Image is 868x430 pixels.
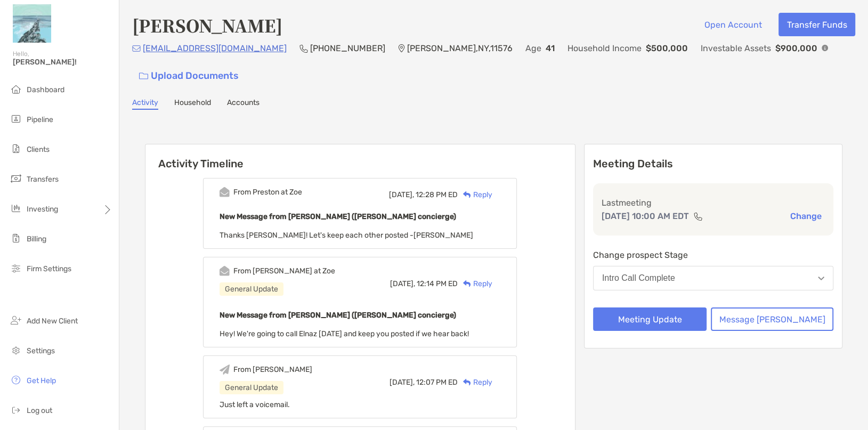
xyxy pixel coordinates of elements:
[174,98,211,110] a: Household
[132,45,141,52] img: Email Icon
[13,58,112,67] span: [PERSON_NAME]!
[775,42,817,55] p: $900,000
[390,378,415,387] span: [DATE],
[132,64,246,87] a: Upload Documents
[220,231,473,240] span: Thanks [PERSON_NAME]! Let's keep each other posted -[PERSON_NAME]
[27,175,59,184] span: Transfers
[407,42,513,55] p: [PERSON_NAME] , NY , 11576
[602,196,825,209] p: Last meeting
[27,234,46,244] span: Billing
[602,209,689,223] p: [DATE] 10:00 AM EDT
[416,190,458,199] span: 12:28 PM ED
[227,98,259,110] a: Accounts
[818,277,824,280] img: Open dropdown arrow
[27,145,50,154] span: Clients
[220,364,230,375] img: Event icon
[458,189,492,200] div: Reply
[233,365,312,374] div: From [PERSON_NAME]
[10,314,22,327] img: add_new_client icon
[13,4,51,43] img: Zoe Logo
[389,190,414,199] span: [DATE],
[458,377,492,388] div: Reply
[701,42,771,55] p: Investable Assets
[417,279,458,288] span: 12:14 PM ED
[310,42,385,55] p: [PHONE_NUMBER]
[546,42,555,55] p: 41
[27,115,53,124] span: Pipeline
[458,278,492,289] div: Reply
[593,157,833,171] p: Meeting Details
[593,248,833,262] p: Change prospect Stage
[132,13,282,37] h4: [PERSON_NAME]
[10,262,22,274] img: firm-settings icon
[220,381,283,394] div: General Update
[593,307,707,331] button: Meeting Update
[463,379,471,386] img: Reply icon
[525,42,541,55] p: Age
[593,266,833,290] button: Intro Call Complete
[220,212,456,221] b: New Message from [PERSON_NAME] ([PERSON_NAME] concierge)
[220,187,230,197] img: Event icon
[787,210,825,222] button: Change
[27,264,71,273] span: Firm Settings
[10,202,22,215] img: investing icon
[10,344,22,356] img: settings icon
[390,279,415,288] span: [DATE],
[10,232,22,245] img: billing icon
[299,44,308,53] img: Phone Icon
[143,42,287,55] p: [EMAIL_ADDRESS][DOMAIN_NAME]
[711,307,833,331] button: Message [PERSON_NAME]
[10,172,22,185] img: transfers icon
[139,72,148,80] img: button icon
[602,273,675,283] div: Intro Call Complete
[778,13,855,36] button: Transfer Funds
[10,374,22,386] img: get-help icon
[416,378,458,387] span: 12:07 PM ED
[220,329,469,338] span: Hey! We're going to call Elnaz [DATE] and keep you posted if we hear back!
[693,212,703,221] img: communication type
[398,44,405,53] img: Location Icon
[145,144,575,170] h6: Activity Timeline
[220,400,290,409] span: Just left a voicemail.
[10,112,22,125] img: pipeline icon
[220,282,283,296] div: General Update
[10,403,22,416] img: logout icon
[27,205,58,214] span: Investing
[463,191,471,198] img: Reply icon
[233,266,335,275] div: From [PERSON_NAME] at Zoe
[567,42,642,55] p: Household Income
[233,188,302,197] div: From Preston at Zoe
[463,280,471,287] img: Reply icon
[27,406,52,415] span: Log out
[822,45,828,51] img: Info Icon
[646,42,688,55] p: $500,000
[27,85,64,94] span: Dashboard
[696,13,770,36] button: Open Account
[10,142,22,155] img: clients icon
[220,266,230,276] img: Event icon
[27,317,78,326] span: Add New Client
[27,376,56,385] span: Get Help
[27,346,55,355] span: Settings
[132,98,158,110] a: Activity
[220,311,456,320] b: New Message from [PERSON_NAME] ([PERSON_NAME] concierge)
[10,83,22,95] img: dashboard icon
